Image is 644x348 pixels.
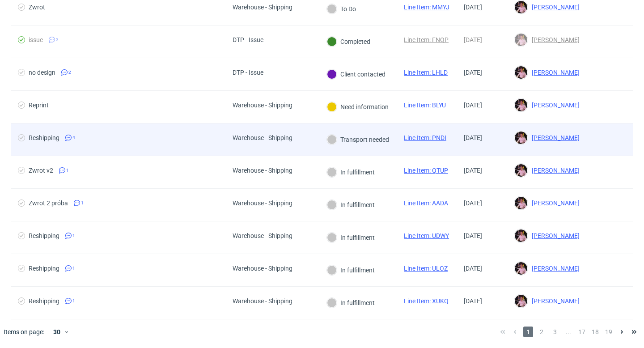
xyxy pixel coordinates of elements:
a: Line Item: MMYJ [404,4,449,11]
span: [DATE] [464,4,482,11]
a: Line Item: QTUP [404,167,448,174]
a: Line Item: XUKQ [404,297,449,305]
a: Line Item: LHLD [404,69,448,76]
span: 1 [72,232,75,239]
span: [DATE] [464,69,482,76]
span: [PERSON_NAME] [528,297,580,305]
div: Warehouse - Shipping [233,102,292,109]
span: [DATE] [464,102,482,109]
img: Aleks Ziemkowski [515,164,527,177]
div: Client contacted [327,69,386,79]
span: 4 [72,134,75,141]
span: 2 [537,327,547,337]
div: Warehouse - Shipping [233,4,292,11]
div: Reprint [29,102,49,109]
div: Zwrot 2 próba [29,199,68,207]
img: Aleks Ziemkowski [515,99,527,111]
span: 3 [550,327,560,337]
img: Aleks Ziemkowski [515,34,527,46]
span: 17 [577,327,587,337]
div: no design [29,69,55,76]
div: Completed [327,37,370,47]
img: Aleks Ziemkowski [515,295,527,307]
div: In fulfillment [327,167,375,177]
span: [DATE] [464,265,482,272]
span: [DATE] [464,167,482,174]
div: In fulfillment [327,200,375,210]
span: 1 [66,167,69,174]
span: 1 [81,199,84,207]
img: Aleks Ziemkowski [515,229,527,242]
span: Items on page: [4,327,44,336]
div: Transport needed [327,135,389,144]
div: Reshipping [29,134,59,141]
div: Warehouse - Shipping [233,297,292,305]
span: [PERSON_NAME] [528,4,580,11]
span: 2 [68,69,71,76]
img: Aleks Ziemkowski [515,66,527,79]
span: [DATE] [464,232,482,239]
span: [DATE] [464,199,482,207]
span: [DATE] [464,134,482,141]
div: Reshipping [29,265,59,272]
a: Line Item: UDWY [404,232,449,239]
span: [PERSON_NAME] [528,265,580,272]
span: 19 [604,327,614,337]
span: 3 [56,36,59,43]
span: [PERSON_NAME] [528,232,580,239]
div: Warehouse - Shipping [233,265,292,272]
div: DTP - Issue [233,36,263,43]
div: Reshipping [29,232,59,239]
div: Warehouse - Shipping [233,199,292,207]
a: Line Item: AADA [404,199,448,207]
span: [PERSON_NAME] [528,69,580,76]
span: 1 [523,327,533,337]
div: Reshipping [29,297,59,305]
a: Line Item: PNDI [404,134,446,141]
div: Need information [327,102,389,112]
div: Zwrot v2 [29,167,53,174]
img: Aleks Ziemkowski [515,132,527,144]
span: ... [563,327,573,337]
div: issue [29,36,43,43]
a: Line Item: FNQP [404,36,449,43]
span: [PERSON_NAME] [528,102,580,109]
div: To Do [327,4,356,14]
span: [DATE] [464,36,482,43]
div: In fulfillment [327,298,375,308]
div: Warehouse - Shipping [233,232,292,239]
div: DTP - Issue [233,69,263,76]
img: Aleks Ziemkowski [515,197,527,209]
span: [PERSON_NAME] [528,36,580,43]
div: Warehouse - Shipping [233,134,292,141]
div: 30 [48,326,64,338]
span: 1 [72,297,75,305]
span: [PERSON_NAME] [528,167,580,174]
span: [DATE] [464,297,482,305]
a: Line Item: ULOZ [404,265,448,272]
span: [PERSON_NAME] [528,134,580,141]
img: Aleks Ziemkowski [515,262,527,275]
img: Aleks Ziemkowski [515,1,527,13]
span: [PERSON_NAME] [528,199,580,207]
span: 18 [590,327,600,337]
div: Warehouse - Shipping [233,167,292,174]
div: In fulfillment [327,265,375,275]
span: 1 [72,265,75,272]
div: Zwrot [29,4,45,11]
div: In fulfillment [327,233,375,242]
a: Line Item: BLYU [404,102,446,109]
